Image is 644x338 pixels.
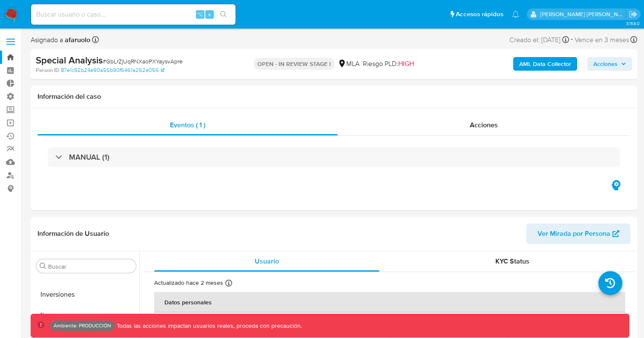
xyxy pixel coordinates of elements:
[36,66,59,74] b: Person ID
[571,34,573,46] span: -
[154,279,223,287] p: Actualizado hace 2 meses
[103,57,183,66] span: # GbLrZjUqRNXaoPXYaysvApre
[538,223,610,244] span: Ver Mirada por Persona
[512,11,519,18] a: Notificaciones
[37,229,109,238] h1: Información de Usuario
[254,58,334,70] p: OPEN - IN REVIEW STAGE I
[519,57,571,71] b: AML Data Collector
[526,223,630,244] button: Ver Mirada por Persona
[398,59,414,69] span: HIGH
[154,292,625,312] th: Datos personales
[31,35,90,45] span: Asignado a
[61,66,164,74] a: 87e1c52b24e90a56b90f6461a262e056
[495,256,529,266] span: KYC Status
[456,10,503,19] span: Accesos rápidos
[33,284,139,305] button: Inversiones
[540,10,626,18] p: carolina.romo@mercadolibre.com.co
[31,9,236,20] input: Buscar usuario o caso...
[40,263,46,269] button: Buscar
[69,152,109,162] h3: MANUAL (1)
[48,147,620,167] div: MANUAL (1)
[593,57,618,71] span: Acciones
[575,35,629,45] span: Vence en 3 meses
[48,263,132,270] input: Buscar
[37,92,630,101] h1: Información del caso
[208,10,211,18] span: s
[470,120,498,130] span: Acciones
[115,322,302,330] p: Todas las acciones impactan usuarios reales, proceda con precaución.
[170,120,205,130] span: Eventos ( 1 )
[363,59,414,69] span: Riesgo PLD:
[215,9,232,20] button: search-icon
[629,10,638,19] a: Salir
[63,35,90,45] b: afaruolo
[33,305,139,325] button: Items
[338,59,359,69] div: MLA
[587,57,632,71] button: Acciones
[36,53,103,67] b: Special Analysis
[197,10,203,18] span: ⌥
[54,324,111,327] p: Ambiente: PRODUCCIÓN
[513,57,577,71] button: AML Data Collector
[509,34,569,46] div: Creado el: [DATE]
[255,256,279,266] span: Usuario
